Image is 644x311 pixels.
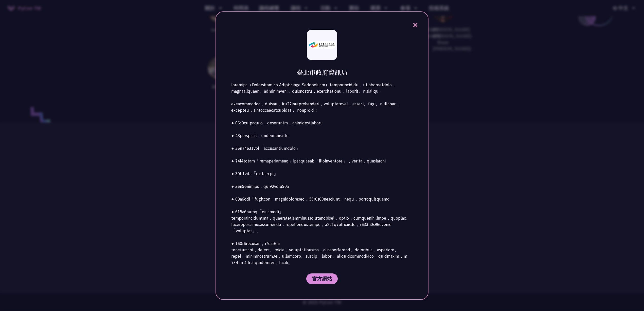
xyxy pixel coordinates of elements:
span: 官方網站 [312,275,332,282]
a: 官方網站 [306,273,338,284]
h1: 臺北市政府資訊局 [297,68,347,77]
p: loremips（Dolorsitam co Adipiscinge Seddoeiusm）temporincididu，utlaboreetdolo，magnaaliquaen、adminim... [231,82,413,266]
img: photo [308,41,336,49]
